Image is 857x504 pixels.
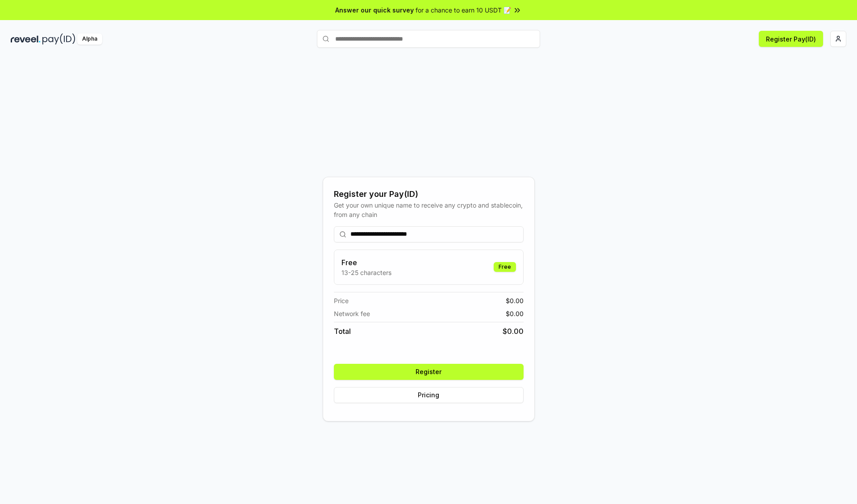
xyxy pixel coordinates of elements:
[334,309,370,318] span: Network fee
[503,326,524,337] span: $ 0.00
[77,33,102,45] div: Alpha
[334,188,524,200] div: Register your Pay(ID)
[334,296,349,305] span: Price
[334,326,351,337] span: Total
[11,33,41,45] img: reveel_dark
[759,31,823,47] button: Register Pay(ID)
[506,309,524,318] span: $ 0.00
[334,200,524,219] div: Get your own unique name to receive any crypto and stablecoin, from any chain
[334,387,524,403] button: Pricing
[335,5,414,15] span: Answer our quick survey
[341,257,391,268] h3: Free
[506,296,524,305] span: $ 0.00
[42,33,75,45] img: pay_id
[416,5,511,15] span: for a chance to earn 10 USDT 📝
[494,262,516,272] div: Free
[341,268,391,277] p: 13-25 characters
[334,364,524,380] button: Register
